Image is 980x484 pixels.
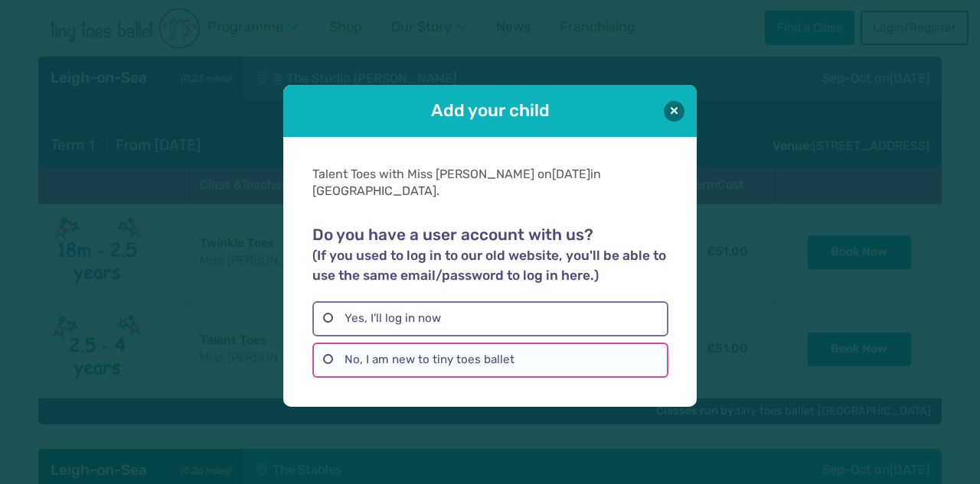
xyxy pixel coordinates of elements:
[312,248,666,283] small: (If you used to log in to our old website, you'll be able to use the same email/password to log i...
[312,301,668,336] label: Yes, I'll log in now
[312,343,668,378] label: No, I am new to tiny toes ballet
[312,226,668,285] h2: Do you have a user account with us?
[552,167,590,181] span: [DATE]
[312,166,668,200] div: Talent Toes with Miss [PERSON_NAME] on in [GEOGRAPHIC_DATA].
[326,99,654,122] h1: Add your child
